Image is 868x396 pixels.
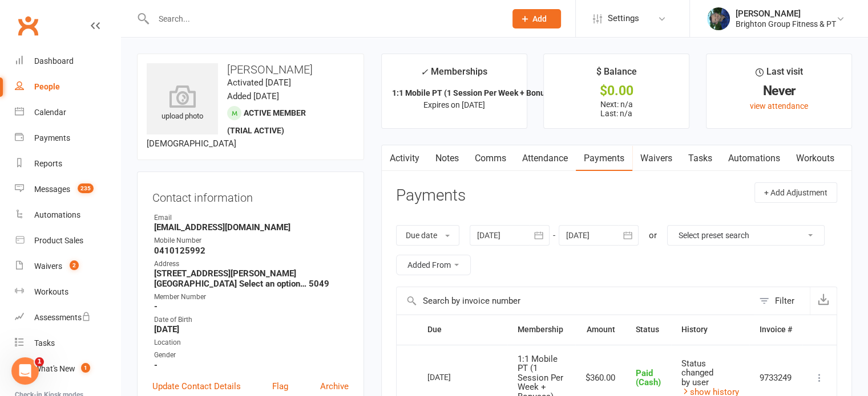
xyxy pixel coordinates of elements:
span: [DEMOGRAPHIC_DATA] [147,138,236,149]
div: Payments [34,133,70,142]
div: Member Number [154,292,349,303]
a: Messages 235 [15,177,120,202]
a: Payments [576,145,632,172]
a: Comms [467,145,514,172]
a: Automations [15,202,120,228]
a: Clubworx [14,11,42,40]
a: Waivers 2 [15,254,120,279]
span: 2 [70,260,79,270]
time: Activated [DATE] [227,77,291,88]
span: 1 [35,357,44,366]
input: Search... [150,11,498,27]
th: Status [625,315,671,344]
th: Amount [575,315,625,344]
a: Notes [427,145,467,172]
div: $0.00 [554,85,679,97]
div: [DATE] [427,368,480,386]
div: Filter [775,294,794,308]
span: Paid (Cash) [636,368,661,388]
iframe: Intercom live chat [11,357,39,385]
strong: 0410125992 [154,246,349,256]
strong: [DATE] [154,324,349,334]
strong: [STREET_ADDRESS][PERSON_NAME][GEOGRAPHIC_DATA] Select an option… 5049 [154,268,349,289]
a: Reports [15,151,120,177]
div: Workouts [34,287,68,296]
a: Dashboard [15,48,120,74]
div: Calendar [34,108,66,117]
a: Workouts [15,279,120,305]
a: People [15,74,120,100]
span: Settings [608,6,639,31]
div: Assessments [34,313,91,322]
a: Waivers [632,145,680,172]
a: Payments [15,125,120,151]
h3: [PERSON_NAME] [147,63,354,76]
a: view attendance [750,101,808,111]
a: Flag [272,379,288,393]
div: What's New [34,364,75,373]
h3: Contact information [152,187,349,204]
div: or [649,228,657,242]
div: Last visit [756,64,803,85]
th: Due [417,315,507,344]
div: Mobile Number [154,235,349,246]
a: Calendar [15,100,120,125]
div: Reports [34,159,62,168]
p: Next: n/a Last: n/a [554,100,679,118]
div: Messages [34,185,70,194]
th: History [671,315,749,344]
button: + Add Adjustment [754,182,837,203]
div: Brighton Group Fitness & PT [736,19,836,29]
button: Add [512,9,561,28]
div: Tasks [34,338,55,348]
div: Email [154,213,349,223]
div: [PERSON_NAME] [736,9,836,19]
div: $ Balance [596,64,637,85]
strong: - [154,301,349,312]
div: Waivers [34,262,62,271]
input: Search by invoice number [397,287,753,315]
img: thumb_image1560898922.png [707,7,730,30]
div: People [34,82,60,91]
div: Dashboard [34,56,74,66]
a: Assessments [15,305,120,330]
div: Address [154,259,349,270]
a: Tasks [15,330,120,356]
h3: Payments [396,187,466,205]
span: 235 [78,183,94,193]
strong: [EMAIL_ADDRESS][DOMAIN_NAME] [154,222,349,232]
a: Product Sales [15,228,120,254]
span: Add [532,14,547,23]
span: Expires on [DATE] [423,100,485,109]
a: Update Contact Details [152,379,241,393]
span: 1 [81,363,90,373]
a: What's New1 [15,356,120,382]
span: Active member (trial active) [227,108,306,135]
div: Gender [154,350,349,361]
div: upload photo [147,85,218,123]
time: Added [DATE] [227,91,279,101]
div: Memberships [421,64,487,85]
a: Tasks [680,145,720,172]
span: Status changed by user [681,358,713,387]
a: Activity [382,145,427,172]
a: Automations [720,145,788,172]
div: Never [717,85,841,97]
div: Date of Birth [154,315,349,325]
i: ✓ [421,67,428,77]
a: Attendance [514,145,576,172]
div: Product Sales [34,236,83,245]
th: Invoice # [749,315,802,344]
button: Added From [396,255,471,275]
a: Workouts [788,145,842,172]
strong: 1:1 Mobile PT (1 Session Per Week + Bonuse... [392,88,560,97]
th: Membership [507,315,575,344]
a: Archive [320,379,349,393]
strong: - [154,360,349,370]
button: Due date [396,225,459,246]
div: Location [154,337,349,348]
button: Filter [753,287,810,315]
div: Automations [34,210,80,219]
